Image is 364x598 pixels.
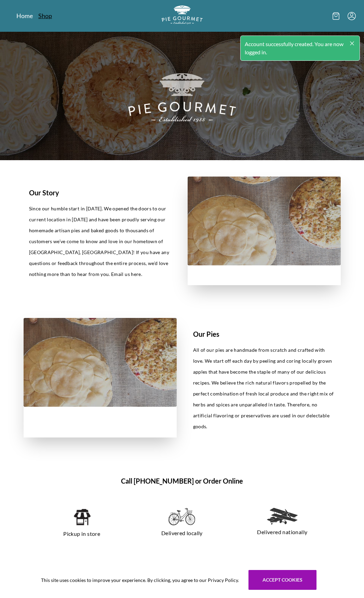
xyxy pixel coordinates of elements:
[29,203,171,280] p: Since our humble start in [DATE]. We opened the doors to our current location in [DATE] and have ...
[29,187,171,198] h1: Our Story
[168,508,195,526] img: delivered locally
[16,12,33,20] a: Home
[248,570,316,590] button: Accept cookies
[267,508,298,525] img: delivered nationally
[73,508,91,526] img: pickup in store
[348,12,356,20] button: Menu
[349,40,355,47] button: Close panel
[38,12,52,20] a: Shop
[140,528,224,539] p: Delivered locally
[193,329,335,339] h1: Our Pies
[240,527,324,538] p: Delivered nationally
[24,476,341,486] h1: Call [PHONE_NUMBER] or Order Online
[193,345,335,432] p: All of our pies are handmade from scratch and crafted with love. We start off each day by peeling...
[41,576,239,584] span: This site uses cookies to improve your experience. By clicking, you agree to our Privacy Policy.
[188,177,341,265] img: story
[40,528,124,539] p: Pickup in store
[162,5,203,26] a: Logo
[245,40,349,56] h1: Account successfully created. You are now logged in.
[24,318,177,407] img: pies
[162,5,203,24] img: logo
